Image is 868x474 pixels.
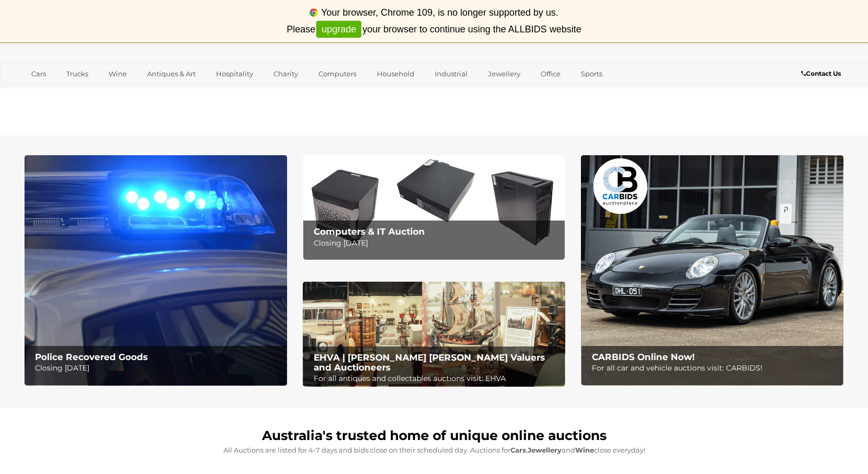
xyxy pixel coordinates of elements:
[25,155,287,386] img: Police Recovered Goods
[528,446,562,454] strong: Jewellery
[303,155,565,260] img: Computers & IT Auction
[801,68,843,79] a: Contact Us
[25,155,287,386] a: Police Recovered Goods Police Recovered Goods Closing [DATE]
[316,21,361,38] a: upgrade
[314,237,560,250] p: Closing [DATE]
[30,429,839,443] h1: Australia's trusted home of unique online auctions
[25,83,112,100] a: [GEOGRAPHIC_DATA]
[581,155,843,386] a: CARBIDS Online Now! CARBIDS Online Now! For all car and vehicle auctions visit: CARBIDS!
[314,226,425,237] b: Computers & IT Auction
[209,65,260,83] a: Hospitality
[140,65,203,83] a: Antiques & Art
[303,282,565,387] a: EHVA | Evans Hastings Valuers and Auctioneers EHVA | [PERSON_NAME] [PERSON_NAME] Valuers and Auct...
[481,65,527,83] a: Jewellery
[303,155,565,260] a: Computers & IT Auction Computers & IT Auction Closing [DATE]
[370,65,421,83] a: Household
[312,65,363,83] a: Computers
[102,65,134,83] a: Wine
[35,362,281,375] p: Closing [DATE]
[574,65,609,83] a: Sports
[581,155,843,386] img: CARBIDS Online Now!
[592,352,695,362] b: CARBIDS Online Now!
[25,65,53,83] a: Cars
[267,65,305,83] a: Charity
[60,65,95,83] a: Trucks
[35,352,148,362] b: Police Recovered Goods
[428,65,474,83] a: Industrial
[314,352,545,373] b: EHVA | [PERSON_NAME] [PERSON_NAME] Valuers and Auctioneers
[510,446,526,454] strong: Cars
[30,444,839,456] p: All Auctions are listed for 4-7 days and bids close on their scheduled day. Auctions for , and cl...
[314,372,560,385] p: For all antiques and collectables auctions visit: EHVA
[534,65,567,83] a: Office
[801,70,841,77] b: Contact Us
[303,282,565,387] img: EHVA | Evans Hastings Valuers and Auctioneers
[592,362,838,375] p: For all car and vehicle auctions visit: CARBIDS!
[575,446,594,454] strong: Wine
